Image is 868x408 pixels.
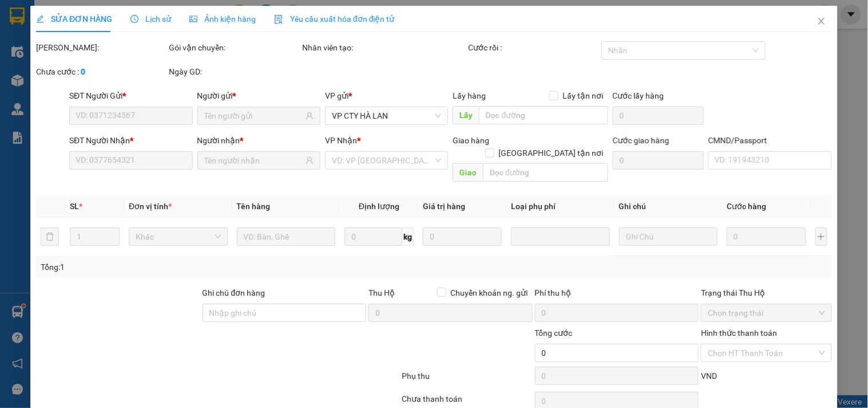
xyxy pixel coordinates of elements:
[203,304,367,322] input: Ghi chú đơn hàng
[469,41,599,54] div: Cước rồi :
[274,14,395,23] span: Yêu cầu xuất hóa đơn điện tử
[708,134,831,147] div: CMND/Passport
[506,195,615,218] th: Loại phụ phí
[708,304,825,321] span: Chọn trạng thái
[453,91,486,100] span: Lấy hàng
[806,6,838,38] button: Close
[446,287,533,299] span: Chuyển khoản ng. gửi
[613,136,669,145] label: Cước giao hàng
[36,41,167,54] div: [PERSON_NAME]:
[701,328,777,338] label: Hình thức thanh toán
[423,202,465,211] span: Giá trị hàng
[36,14,112,23] span: SỬA ĐƠN HÀNG
[41,261,336,273] div: Tổng: 1
[619,227,718,246] input: Ghi Chú
[302,41,466,54] div: Nhân viên tạo:
[401,370,533,390] div: Phụ thu
[701,371,717,380] span: VND
[423,227,502,246] input: 0
[558,89,608,102] span: Lấy tận nơi
[453,106,479,124] span: Lấy
[483,163,608,182] input: Dọc đường
[197,134,320,147] div: Người nhận
[815,227,827,246] button: plus
[613,151,704,170] input: Cước giao hàng
[701,287,831,299] div: Trạng thái Thu Hộ
[306,112,314,120] span: user
[204,154,303,167] input: Tên người nhận
[107,28,478,42] li: 271 - [PERSON_NAME] - [GEOGRAPHIC_DATA] - [GEOGRAPHIC_DATA]
[453,136,490,145] span: Giao hàng
[494,147,608,159] span: [GEOGRAPHIC_DATA] tận nơi
[70,202,79,211] span: SL
[203,288,265,297] label: Ghi chú đơn hàng
[237,227,336,246] input: VD: Bàn, Ghế
[535,287,699,304] div: Phí thu hộ
[479,106,608,124] input: Dọc đường
[274,15,283,24] img: icon
[41,227,59,246] button: delete
[359,202,399,211] span: Định lượng
[130,14,171,23] span: Lịch sử
[69,89,192,102] div: SĐT Người Gửi
[727,227,806,246] input: 0
[204,109,303,122] input: Tên người gửi
[130,15,138,23] span: clock-circle
[136,228,221,245] span: Khác
[129,202,172,211] span: Đơn vị tính
[535,328,573,338] span: Tổng cước
[727,202,766,211] span: Cước hàng
[817,17,826,26] span: close
[69,134,192,147] div: SĐT Người Nhận
[613,91,664,100] label: Cước lấy hàng
[197,89,320,102] div: Người gửi
[189,14,256,23] span: Ảnh kiện hàng
[332,107,441,124] span: VP CTY HÀ LAN
[325,89,448,102] div: VP gửi
[325,136,357,145] span: VP Nhận
[189,15,197,23] span: picture
[169,41,300,54] div: Gói vận chuyển:
[14,14,100,72] img: logo.jpg
[237,202,271,211] span: Tên hàng
[81,67,85,76] b: 0
[402,227,414,246] span: kg
[169,65,300,78] div: Ngày GD:
[36,65,167,78] div: Chưa cước :
[14,78,167,97] b: GỬI : VP CTY HÀ LAN
[453,163,483,182] span: Giao
[36,15,44,23] span: edit
[368,288,395,297] span: Thu Hộ
[306,156,314,164] span: user
[613,107,704,125] input: Cước lấy hàng
[615,195,723,218] th: Ghi chú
